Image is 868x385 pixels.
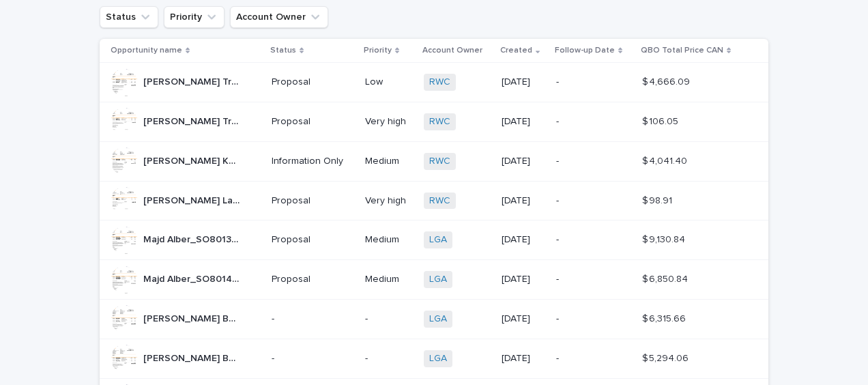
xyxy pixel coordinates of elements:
p: Pedro Trujillo_SO8025A_2025-10-08 [143,113,244,128]
p: [DATE] [502,76,545,88]
p: - [556,313,631,325]
tr: [PERSON_NAME] Burton_SO7997A_[DATE][PERSON_NAME] Burton_SO7997A_[DATE] --LGA [DATE]-$ 5,294.06$ 5... [100,339,768,378]
p: Very high [365,116,413,128]
p: Information Only [272,156,354,167]
p: [DATE] [502,195,545,207]
p: [DATE] [502,274,545,285]
p: Proposal [272,274,354,285]
p: Majd Alber_SO8013A_2025-09-29 [143,231,244,246]
p: Status [270,43,296,58]
p: [DATE] [502,313,545,325]
p: [DATE] [502,353,545,365]
p: Steve Kuyltjes_SO8020A_2025-10-01 [143,153,244,167]
p: QBO Total Price CAN [641,43,723,58]
p: - [556,156,631,167]
p: - [556,274,631,285]
p: Follow-up Date [555,43,615,58]
p: - [556,234,631,246]
tr: [PERSON_NAME] Trujillo_SO8026A_[DATE][PERSON_NAME] Trujillo_SO8026A_[DATE] ProposalLowRWC [DATE]-... [100,63,768,102]
tr: [PERSON_NAME] Trujillo_SO8025A_[DATE][PERSON_NAME] Trujillo_SO8025A_[DATE] ProposalVery highRWC [... [100,102,768,141]
button: Priority [164,6,225,28]
p: Proposal [272,116,354,128]
p: $ 98.91 [642,192,675,207]
p: Created [500,43,532,58]
p: Opportunity name [111,43,182,58]
tr: Majd Alber_SO8014A_[DATE]Majd Alber_SO8014A_[DATE] ProposalMediumLGA [DATE]-$ 6,850.84$ 6,850.84 [100,260,768,300]
a: RWC [429,76,450,88]
p: [DATE] [502,156,545,167]
p: $ 6,850.84 [642,271,691,285]
p: - [556,116,631,128]
a: LGA [429,313,447,325]
p: $ 106.05 [642,113,681,128]
p: Proposal [272,195,354,207]
p: Chris Burton_SO7997A_2025-08-26 [143,350,244,365]
p: $ 9,130.84 [642,231,688,246]
p: $ 4,666.09 [642,74,693,88]
p: - [365,313,413,325]
a: RWC [429,156,450,167]
p: Account Owner [422,43,482,58]
p: $ 6,315.66 [642,311,689,325]
p: - [272,353,354,365]
p: Pedro Trujillo_SO8026A_2025-10-09 [143,74,244,88]
p: - [272,313,354,325]
p: - [365,353,413,365]
tr: [PERSON_NAME] Kuyltjes_SO8020A_[DATE][PERSON_NAME] Kuyltjes_SO8020A_[DATE] Information OnlyMedium... [100,141,768,181]
p: Low [365,76,413,88]
button: Status [100,6,158,28]
p: Very high [365,195,413,207]
p: Priority [364,43,392,58]
a: LGA [429,234,447,246]
p: - [556,195,631,207]
p: Proposal [272,76,354,88]
a: RWC [429,116,450,128]
p: $ 5,294.06 [642,350,691,365]
p: - [556,76,631,88]
a: LGA [429,274,447,285]
button: Account Owner [230,6,328,28]
a: RWC [429,195,450,207]
tr: [PERSON_NAME] Lane_SO8018A_[DATE][PERSON_NAME] Lane_SO8018A_[DATE] ProposalVery highRWC [DATE]-$ ... [100,181,768,220]
p: Proposal [272,234,354,246]
a: LGA [429,353,447,365]
p: [DATE] [502,116,545,128]
p: Medium [365,274,413,285]
p: [DATE] [502,234,545,246]
p: Medium [365,234,413,246]
p: Medium [365,156,413,167]
p: $ 4,041.40 [642,153,690,167]
tr: Majd Alber_SO8013A_[DATE]Majd Alber_SO8013A_[DATE] ProposalMediumLGA [DATE]-$ 9,130.84$ 9,130.84 [100,220,768,260]
p: Majd Alber_SO8014A_2025-09-29 [143,271,244,285]
p: Chris Burton_SO7996A_2025-08-26 [143,311,244,325]
p: - [556,353,631,365]
tr: [PERSON_NAME] Burton_SO7996A_[DATE][PERSON_NAME] Burton_SO7996A_[DATE] --LGA [DATE]-$ 6,315.66$ 6... [100,299,768,339]
p: Kathleen Lane_SO8018A_2025-09-30 [143,192,244,207]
